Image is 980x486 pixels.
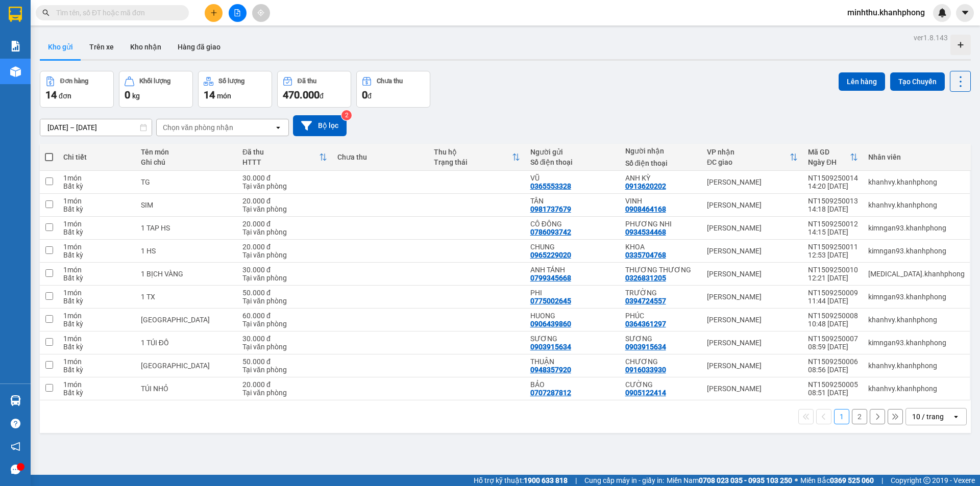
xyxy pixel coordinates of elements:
[530,228,571,236] div: 0786093742
[298,78,316,85] div: Đã thu
[923,477,930,484] span: copyright
[141,201,232,209] div: SIM
[40,35,81,59] button: Kho gửi
[961,8,970,17] span: caret-down
[530,220,615,228] div: CÔ ĐÔNG
[625,289,697,297] div: TRƯỜNG
[242,335,327,343] div: 30.000 đ
[63,289,130,297] div: 1 món
[234,9,241,16] span: file-add
[625,159,697,167] div: Số điện thoại
[205,4,223,22] button: plus
[808,320,858,328] div: 10:48 [DATE]
[800,475,874,486] span: Miền Bắc
[242,182,327,190] div: Tại văn phòng
[707,247,798,255] div: [PERSON_NAME]
[956,4,974,22] button: caret-down
[81,35,122,59] button: Trên xe
[808,182,858,190] div: 14:20 [DATE]
[625,312,697,320] div: PHÚC
[625,274,666,282] div: 0326831205
[530,343,571,351] div: 0903915634
[625,228,666,236] div: 0934534468
[530,274,571,282] div: 0799345668
[808,228,858,236] div: 14:15 [DATE]
[625,220,697,228] div: PHƯƠNG NHI
[229,4,247,22] button: file-add
[242,220,327,228] div: 20.000 đ
[242,289,327,297] div: 50.000 đ
[198,71,272,108] button: Số lượng14món
[283,89,320,101] span: 470.000
[530,174,615,182] div: VŨ
[141,178,232,186] div: TG
[868,362,965,370] div: khanhvy.khanhphong
[707,293,798,301] div: [PERSON_NAME]
[63,297,130,305] div: Bất kỳ
[63,274,130,282] div: Bất kỳ
[830,476,874,484] strong: 0369 525 060
[242,174,327,182] div: 30.000 đ
[707,270,798,278] div: [PERSON_NAME]
[808,243,858,251] div: NT1509250011
[434,148,512,156] div: Thu hộ
[10,41,21,52] img: solution-icon
[530,266,615,274] div: ANH TÁNH
[952,413,960,421] svg: open
[808,220,858,228] div: NT1509250012
[11,442,20,451] span: notification
[210,9,217,16] span: plus
[63,343,130,351] div: Bất kỳ
[808,297,858,305] div: 11:44 [DATE]
[914,32,948,43] div: ver 1.8.143
[808,357,858,366] div: NT1509250006
[63,357,130,366] div: 1 món
[63,182,130,190] div: Bất kỳ
[242,251,327,259] div: Tại văn phòng
[242,274,327,282] div: Tại văn phòng
[625,389,666,397] div: 0905122414
[474,475,568,486] span: Hỗ trợ kỹ thuật:
[584,475,664,486] span: Cung cấp máy in - giấy in:
[242,343,327,351] div: Tại văn phòng
[252,4,270,22] button: aim
[808,274,858,282] div: 12:21 [DATE]
[217,92,231,100] span: món
[337,153,424,161] div: Chưa thu
[63,312,130,320] div: 1 món
[60,78,88,85] div: Đơn hàng
[625,243,697,251] div: KHOA
[808,148,850,156] div: Mã GD
[356,71,430,108] button: Chưa thu0đ
[625,357,697,366] div: CHƯƠNG
[63,251,130,259] div: Bất kỳ
[890,72,945,91] button: Tạo Chuyến
[808,312,858,320] div: NT1509250008
[702,144,803,171] th: Toggle SortBy
[341,110,352,120] sup: 2
[868,385,965,393] div: khanhvy.khanhphong
[625,251,666,259] div: 0335704768
[40,71,114,108] button: Đơn hàng14đơn
[218,78,244,85] div: Số lượng
[625,174,697,182] div: ANH KỲ
[530,380,615,389] div: BẢO
[293,115,347,136] button: Bộ lọc
[141,339,232,347] div: 1 TÚI ĐỒ
[169,35,229,59] button: Hàng đã giao
[868,201,965,209] div: khanhvy.khanhphong
[40,119,152,136] input: Select a date range.
[707,362,798,370] div: [PERSON_NAME]
[625,205,666,213] div: 0908464168
[63,174,130,182] div: 1 món
[868,270,965,278] div: tham.khanhphong
[707,178,798,186] div: [PERSON_NAME]
[204,89,215,101] span: 14
[530,312,615,320] div: HUONG
[42,9,50,16] span: search
[11,465,20,474] span: message
[63,320,130,328] div: Bất kỳ
[11,419,20,428] span: question-circle
[367,92,372,100] span: đ
[852,409,867,424] button: 2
